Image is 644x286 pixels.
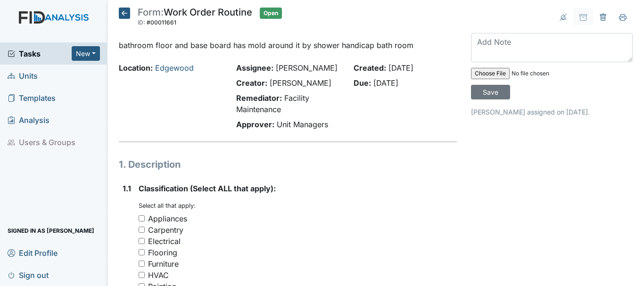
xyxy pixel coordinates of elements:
div: Carpentry [148,224,183,236]
p: [PERSON_NAME] assigned on [DATE]. [471,107,633,117]
span: #00011661 [147,19,176,26]
div: Electrical [148,236,181,247]
input: Flooring [139,249,145,255]
strong: Remediator: [236,93,282,103]
span: Signed in as [PERSON_NAME] [8,223,94,238]
div: Furniture [148,258,179,270]
div: Flooring [148,247,177,258]
span: Open [260,8,282,19]
button: New [72,46,100,61]
strong: Approver: [236,120,274,129]
input: Appliances [139,215,145,221]
strong: Due: [354,78,371,88]
a: Tasks [8,48,72,59]
div: Work Order Routine [138,8,252,28]
span: [DATE] [373,78,398,88]
h1: 1. Description [119,157,457,172]
input: HVAC [139,272,145,278]
span: Analysis [8,113,50,127]
span: Templates [8,90,56,105]
a: Edgewood [155,63,194,73]
input: Electrical [139,238,145,244]
input: Carpentry [139,227,145,233]
label: 1.1 [123,183,131,194]
span: Classification (Select ALL that apply): [139,184,276,193]
span: ID: [138,19,145,26]
span: [PERSON_NAME] [276,63,338,73]
strong: Assignee: [236,63,273,73]
span: Form: [138,7,164,18]
strong: Creator: [236,78,267,88]
span: [DATE] [388,63,413,73]
span: Edit Profile [8,245,58,260]
strong: Location: [119,63,153,73]
p: bathroom floor and base board has mold around it by shower handicap bath room [119,40,457,51]
strong: Created: [354,63,386,73]
span: [PERSON_NAME] [270,78,331,88]
span: Unit Managers [277,120,328,129]
input: Furniture [139,261,145,267]
div: Appliances [148,213,187,224]
div: HVAC [148,270,169,281]
span: Sign out [8,268,49,282]
input: Save [471,85,510,99]
small: Select all that apply: [139,202,196,209]
span: Units [8,68,38,83]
